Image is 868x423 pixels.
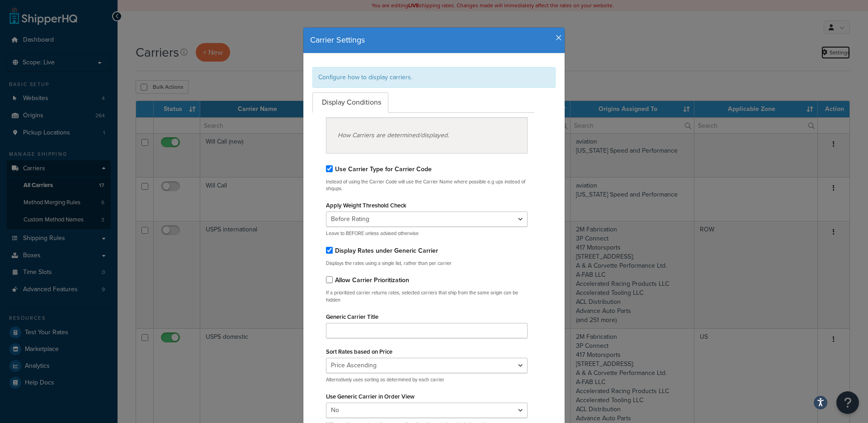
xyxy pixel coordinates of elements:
input: Allow Carrier Prioritization [326,276,333,283]
label: Generic Carrier Title [326,313,378,320]
a: Display Conditions [312,92,388,113]
div: Configure how to display carriers. [312,67,556,88]
p: Leave to BEFORE unless advised otherwise [326,230,528,237]
h4: Carrier Settings [310,34,558,46]
p: If a prioritized carrier returns rates, selected carriers that ship from the same origin can be h... [326,289,528,303]
label: Apply Weight Threshold Check [326,202,406,209]
p: Alternatively uses sorting as determined by each carrier [326,376,528,383]
input: Display Rates under Generic Carrier [326,247,333,254]
label: Display Rates under Generic Carrier [335,246,438,255]
label: Sort Rates based on Price [326,348,392,355]
label: Use Carrier Type for Carrier Code [335,164,432,174]
div: How Carriers are determined/displayed. [326,117,528,154]
label: Use Generic Carrier in Order View [326,393,415,400]
p: Displays the rates using a single list, rather than per carrier [326,260,528,267]
input: Use Carrier Type for Carrier Code [326,165,333,172]
p: Instead of using the Carrier Code will use the Carrier Name where possible e.g ups instead of shq... [326,178,528,192]
label: Allow Carrier Prioritization [335,275,409,285]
